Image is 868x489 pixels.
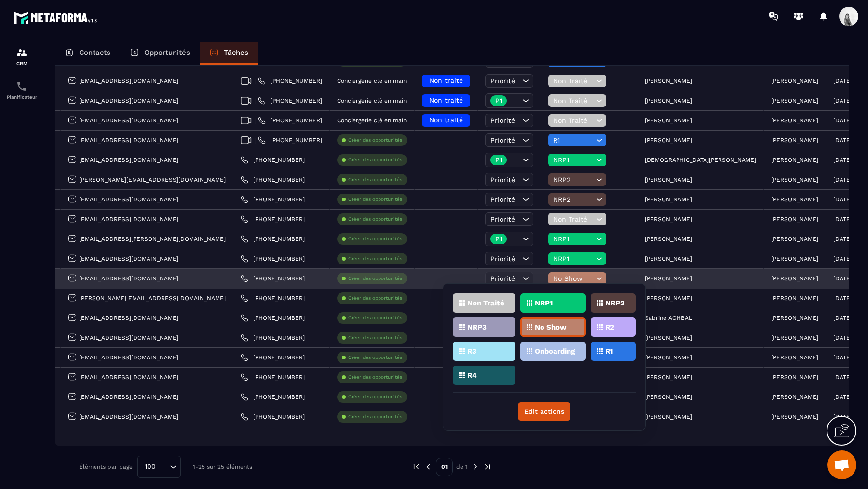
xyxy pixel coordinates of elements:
[645,275,692,282] p: [PERSON_NAME]
[553,255,594,263] span: NRP1
[490,196,515,203] span: Priorité
[771,413,818,420] p: [PERSON_NAME]
[483,463,492,471] img: next
[771,157,818,163] p: [PERSON_NAME]
[348,354,402,361] p: Créer des opportunités
[241,334,305,342] a: [PHONE_NUMBER]
[771,394,818,400] p: [PERSON_NAME]
[348,196,402,203] p: Créer des opportunités
[645,117,692,124] p: [PERSON_NAME]
[254,137,256,144] span: |
[495,236,502,242] p: P1
[553,97,594,105] span: Non Traité
[771,354,818,361] p: [PERSON_NAME]
[241,235,305,243] a: [PHONE_NUMBER]
[2,40,41,73] a: formationformationCRM
[471,463,480,471] img: next
[645,255,692,262] p: [PERSON_NAME]
[241,314,305,322] a: [PHONE_NUMBER]
[348,157,402,163] p: Créer des opportunités
[348,334,402,341] p: Créer des opportunités
[55,42,120,65] a: Contacts
[467,300,504,306] p: Non Traité
[645,176,692,183] p: [PERSON_NAME]
[348,275,402,282] p: Créer des opportunités
[337,97,407,104] p: Conciergerie clé en main
[833,157,868,163] p: [DATE] 21:47
[79,48,110,57] p: Contacts
[144,48,190,57] p: Opportunités
[490,117,515,124] span: Priorité
[348,413,402,420] p: Créer des opportunités
[833,137,868,144] p: [DATE] 21:13
[827,450,856,479] div: Ouvrir le chat
[79,463,133,470] p: Éléments par page
[553,235,594,243] span: NRP1
[771,137,818,144] p: [PERSON_NAME]
[645,78,692,84] p: [PERSON_NAME]
[16,47,27,58] img: formation
[490,255,515,263] span: Priorité
[490,136,515,144] span: Priorité
[14,9,100,26] img: logo
[645,295,692,302] p: [PERSON_NAME]
[412,463,420,471] img: prev
[645,413,692,420] p: [PERSON_NAME]
[337,78,407,84] p: Conciergerie clé en main
[535,324,567,330] p: No Show
[241,413,305,421] a: [PHONE_NUMBER]
[771,255,818,262] p: [PERSON_NAME]
[833,176,868,183] p: [DATE] 21:31
[467,348,476,355] p: R3
[771,295,818,302] p: [PERSON_NAME]
[490,215,515,223] span: Priorité
[241,393,305,401] a: [PHONE_NUMBER]
[553,176,594,184] span: NRP2
[553,275,594,282] span: No Show
[348,374,402,381] p: Créer des opportunités
[241,275,305,282] a: [PHONE_NUMBER]
[429,96,463,104] span: Non traité
[2,73,41,107] a: schedulerschedulerPlanificateur
[645,334,692,341] p: [PERSON_NAME]
[467,324,487,330] p: NRP3
[833,275,868,282] p: [DATE] 21:14
[771,374,818,381] p: [PERSON_NAME]
[456,463,468,471] p: de 1
[771,117,818,124] p: [PERSON_NAME]
[137,456,181,478] div: Search for option
[241,196,305,203] a: [PHONE_NUMBER]
[771,196,818,203] p: [PERSON_NAME]
[429,116,463,124] span: Non traité
[535,348,575,355] p: Onboarding
[771,334,818,341] p: [PERSON_NAME]
[645,137,692,144] p: [PERSON_NAME]
[16,80,27,92] img: scheduler
[224,48,248,57] p: Tâches
[553,215,594,223] span: Non Traité
[241,176,305,184] a: [PHONE_NUMBER]
[833,354,868,361] p: [DATE] 21:13
[348,236,402,242] p: Créer des opportunités
[495,97,502,104] p: P1
[833,236,868,242] p: [DATE] 21:14
[436,458,453,476] p: 01
[645,157,756,163] p: [DEMOGRAPHIC_DATA][PERSON_NAME]
[771,216,818,223] p: [PERSON_NAME]
[258,97,322,105] a: [PHONE_NUMBER]
[241,255,305,263] a: [PHONE_NUMBER]
[241,294,305,302] a: [PHONE_NUMBER]
[348,137,402,144] p: Créer des opportunités
[141,462,159,472] span: 100
[518,402,570,421] button: Edit actions
[241,373,305,381] a: [PHONE_NUMBER]
[645,196,692,203] p: [PERSON_NAME]
[467,372,477,379] p: R4
[424,463,433,471] img: prev
[254,78,256,85] span: |
[833,334,868,341] p: [DATE] 21:12
[258,136,322,144] a: [PHONE_NUMBER]
[553,117,594,124] span: Non Traité
[348,255,402,262] p: Créer des opportunités
[645,216,692,223] p: [PERSON_NAME]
